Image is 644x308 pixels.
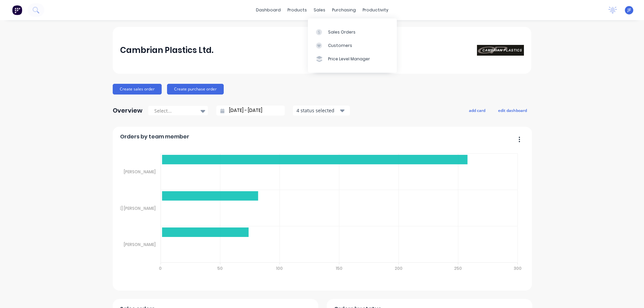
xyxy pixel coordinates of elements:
div: Sales Orders [328,29,356,35]
tspan: [PERSON_NAME] [PERSON_NAME] [91,205,156,211]
tspan: [PERSON_NAME] [124,242,156,247]
tspan: 200 [394,265,402,271]
tspan: [PERSON_NAME] [124,169,156,175]
a: Price Level Manager [308,52,397,66]
tspan: 100 [276,265,283,271]
button: edit dashboard [494,106,531,115]
a: Customers [308,39,397,52]
div: productivity [359,5,392,15]
div: Cambrian Plastics Ltd. [120,44,213,57]
div: Overview [113,104,143,117]
img: Factory [12,5,22,15]
tspan: 150 [335,265,342,271]
tspan: 300 [514,265,521,271]
tspan: 0 [159,265,162,271]
img: Cambrian Plastics Ltd. [477,45,524,56]
div: products [284,5,310,15]
div: purchasing [329,5,359,15]
button: Create sales order [113,84,162,95]
button: Create purchase order [167,84,224,95]
a: Sales Orders [308,25,397,39]
button: 4 status selected [293,106,350,116]
div: Customers [328,43,352,49]
a: dashboard [253,5,284,15]
tspan: 50 [217,265,222,271]
div: sales [310,5,329,15]
span: Orders by team member [120,133,189,141]
div: Price Level Manager [328,56,370,62]
div: 4 status selected [297,107,339,114]
span: JF [628,7,631,13]
button: add card [465,106,490,115]
tspan: 250 [454,265,462,271]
